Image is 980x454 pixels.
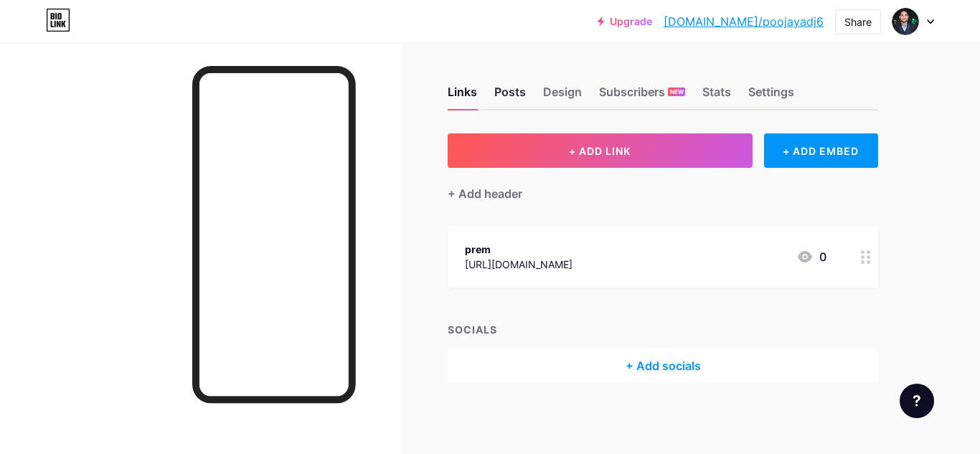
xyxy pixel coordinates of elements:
div: + ADD EMBED [764,133,878,168]
a: [DOMAIN_NAME]/poojayadj6 [664,13,824,30]
div: [URL][DOMAIN_NAME] [465,257,573,272]
div: Stats [702,83,731,109]
a: Upgrade [598,16,652,27]
div: + Add header [448,185,522,202]
div: Design [543,83,582,109]
span: NEW [670,88,684,96]
div: Subscribers [599,83,685,109]
div: prem [465,242,573,257]
div: Links [448,83,477,109]
span: + ADD LINK [569,145,631,157]
div: 0 [796,248,826,265]
div: Share [844,14,872,29]
img: Pooja Yadav [892,8,919,35]
div: + Add socials [448,349,878,383]
button: + ADD LINK [448,133,753,168]
div: Settings [748,83,794,109]
div: SOCIALS [448,322,878,337]
div: Posts [494,83,526,109]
